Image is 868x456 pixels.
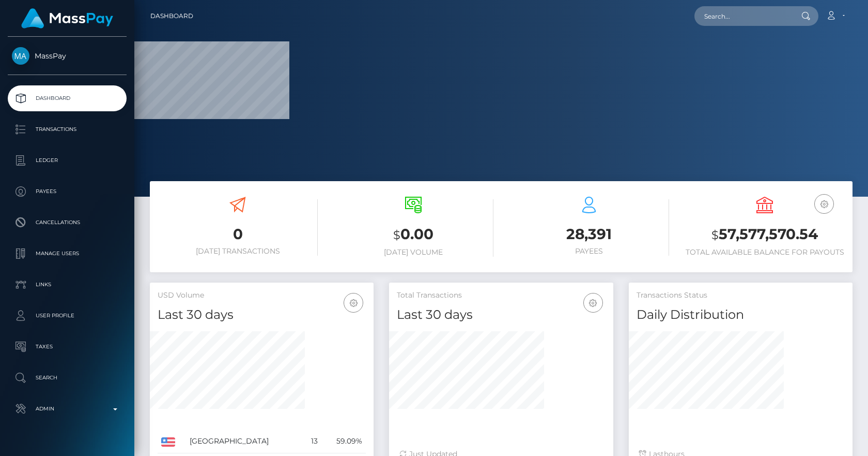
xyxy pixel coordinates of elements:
[12,277,122,292] p: Links
[685,224,845,245] h3: 57,577,570.54
[12,401,122,417] p: Admin
[158,224,318,244] h3: 0
[12,122,122,137] p: Transactions
[8,85,127,111] a: Dashboard
[8,51,127,61] span: MassPay
[321,430,366,453] td: 59.09%
[397,290,605,301] h5: Total Transactions
[8,116,127,142] a: Transactions
[333,248,493,257] h6: [DATE] Volume
[8,365,127,391] a: Search
[161,437,175,447] img: US.png
[21,8,113,28] img: MassPay Logo
[158,306,366,324] h4: Last 30 days
[711,228,719,242] small: $
[333,224,493,245] h3: 0.00
[685,248,845,257] h6: Total Available Balance for Payouts
[150,5,193,27] a: Dashboard
[8,210,127,236] a: Cancellations
[12,215,122,230] p: Cancellations
[509,224,669,244] h3: 28,391
[694,6,792,26] input: Search...
[8,272,127,298] a: Links
[12,308,122,323] p: User Profile
[303,430,321,453] td: 13
[12,370,122,386] p: Search
[8,241,127,267] a: Manage Users
[12,184,122,199] p: Payees
[186,430,302,453] td: [GEOGRAPHIC_DATA]
[637,290,845,301] h5: Transactions Status
[158,290,366,301] h5: USD Volume
[8,303,127,329] a: User Profile
[637,306,845,324] h4: Daily Distribution
[397,306,605,324] h4: Last 30 days
[8,334,127,360] a: Taxes
[8,148,127,173] a: Ledger
[393,228,400,242] small: $
[509,247,669,256] h6: Payees
[158,247,318,256] h6: [DATE] Transactions
[12,91,122,106] p: Dashboard
[12,246,122,261] p: Manage Users
[12,153,122,168] p: Ledger
[8,179,127,204] a: Payees
[12,47,29,65] img: MassPay
[12,339,122,355] p: Taxes
[8,396,127,422] a: Admin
